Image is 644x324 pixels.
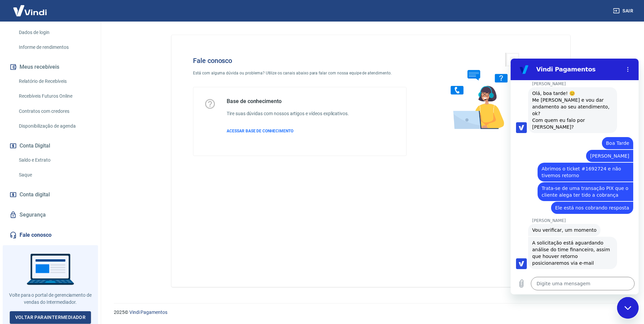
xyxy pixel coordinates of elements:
[20,190,50,199] span: Conta digital
[511,59,639,294] iframe: Janela de mensagens
[8,187,93,202] a: Conta digital
[129,310,167,315] a: Vindi Pagamentos
[227,129,293,133] span: ACESSAR BASE DE CONHECIMENTO
[617,297,639,319] iframe: Botão para abrir a janela de mensagens, conversa em andamento
[16,26,93,39] a: Dados de login
[193,70,407,76] p: Está com alguma dúvida ou problema? Utilize os canais abaixo para falar com nossa equipe de atend...
[16,89,93,103] a: Recebíveis Futuros Online
[16,119,93,133] a: Disponibilização de agenda
[16,74,93,88] a: Relatório de Recebíveis
[8,207,93,222] a: Segurança
[114,309,628,316] p: 2025 ©
[10,311,91,324] a: Voltar paraIntermediador
[16,40,93,54] a: Informe de rendimentos
[16,153,93,167] a: Saldo e Extrato
[8,228,93,242] a: Fale conosco
[8,138,93,153] button: Conta Digital
[437,46,540,136] img: Fale conosco
[227,128,349,134] a: ACESSAR BASE DE CONHECIMENTO
[227,110,349,117] h6: Tire suas dúvidas com nossos artigos e vídeos explicativos.
[16,168,93,182] a: Saque
[227,98,349,105] h5: Base de conhecimento
[193,57,407,65] h4: Fale conosco
[8,60,93,74] button: Meus recebíveis
[8,0,52,21] img: Vindi
[16,104,93,118] a: Contratos com credores
[612,5,636,17] button: Sair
